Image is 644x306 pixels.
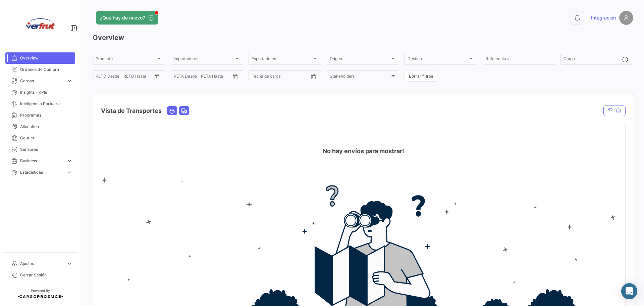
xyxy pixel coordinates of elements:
span: Origen [330,57,390,62]
a: Insights - KPIs [5,87,75,98]
img: placeholder-user.png [619,11,633,25]
span: Allocation [20,124,72,130]
img: verfrut.png [23,8,57,42]
button: Land [179,106,189,115]
a: Courier [5,132,75,144]
input: Hasta [191,75,217,80]
h4: No hay envíos para mostrar! [323,146,404,156]
input: Hasta [268,75,295,80]
input: Desde [96,75,108,80]
a: Overview [5,52,75,64]
span: expand_more [66,261,72,267]
span: expand_more [66,78,72,84]
span: Producto [96,57,156,62]
div: Abrir Intercom Messenger [621,283,637,299]
h3: Overview [93,33,633,42]
a: Programas [5,110,75,121]
span: Importadores [174,57,234,62]
a: Allocation [5,121,75,132]
input: Desde [252,75,264,80]
span: Programas [20,112,72,118]
span: Insights - KPIs [20,89,72,95]
h4: Vista de Transportes [101,106,162,116]
span: Cerrar Sesión [20,272,72,278]
button: Open calendar [152,72,162,82]
span: Cargas [20,78,64,84]
button: Borrar filtros [405,71,437,82]
input: Hasta [112,75,139,80]
button: Ocean [167,106,177,115]
span: Órdenes de Compra [20,67,72,73]
span: Overview [20,55,72,61]
span: expand_more [66,169,72,175]
span: Sensores [20,146,72,152]
span: Business [20,158,64,164]
span: Estadísticas [20,169,64,175]
button: Open calendar [308,72,318,82]
span: Stakeholders [330,75,390,80]
input: Desde [174,75,186,80]
span: Inteligencia Portuaria [20,101,72,107]
span: Ajustes [20,261,64,267]
span: Courier [20,135,72,141]
span: Integración [591,14,616,21]
button: ¿Qué hay de nuevo? [96,11,158,25]
a: Sensores [5,144,75,155]
span: ¿Qué hay de nuevo? [100,14,145,21]
span: expand_more [66,158,72,164]
a: Órdenes de Compra [5,64,75,75]
a: Inteligencia Portuaria [5,98,75,110]
button: Open calendar [230,72,240,82]
span: Destino [408,57,468,62]
span: Exportadores [252,57,312,62]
